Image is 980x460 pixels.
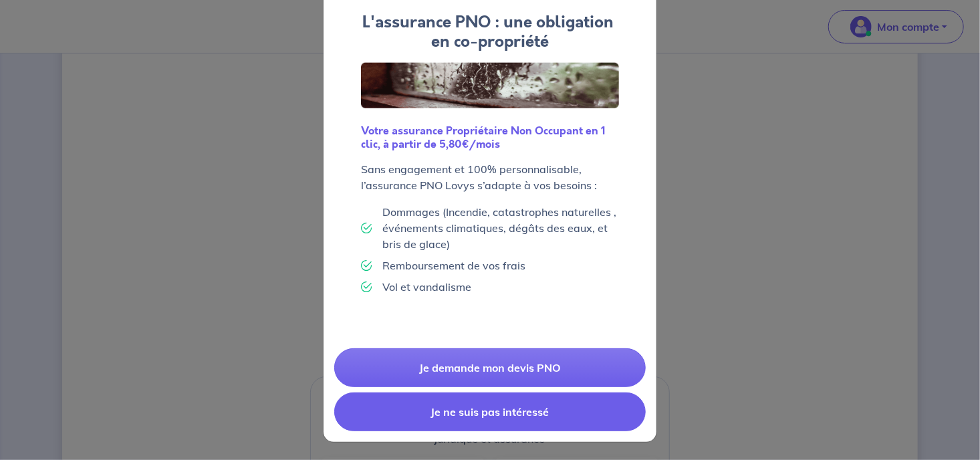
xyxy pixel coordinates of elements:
[361,62,619,109] img: Logo Lovys
[382,257,525,273] p: Remboursement de vos frais
[361,161,619,193] p: Sans engagement et 100% personnalisable, l’assurance PNO Lovys s’adapte à vos besoins :
[382,204,619,252] p: Dommages (Incendie, catastrophes naturelles , événements climatiques, dégâts des eaux, et bris de...
[361,124,619,150] h6: Votre assurance Propriétaire Non Occupant en 1 clic, à partir de 5,80€/mois
[382,279,471,295] p: Vol et vandalisme
[361,13,619,51] h4: L'assurance PNO : une obligation en co-propriété
[334,392,646,431] button: Je ne suis pas intéressé
[334,348,646,387] a: Je demande mon devis PNO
